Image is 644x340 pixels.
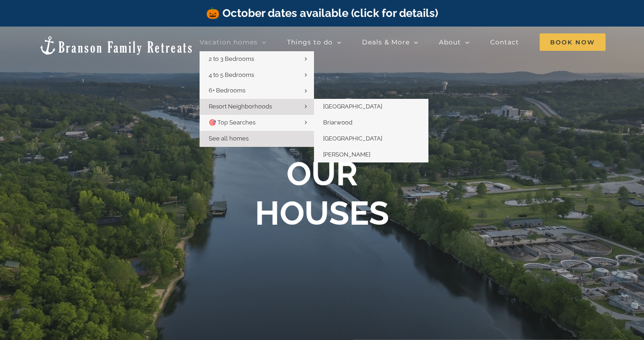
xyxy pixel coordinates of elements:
[200,83,314,99] a: 6+ Bedrooms
[540,33,606,51] span: Book Now
[209,71,254,78] span: 4 to 5 Bedrooms
[323,135,382,142] span: [GEOGRAPHIC_DATA]
[540,33,606,51] a: Book Now
[200,33,606,51] nav: Main Menu
[314,99,428,115] a: [GEOGRAPHIC_DATA]
[38,35,194,56] img: Branson Family Retreats Logo
[314,131,428,147] a: [GEOGRAPHIC_DATA]
[323,119,352,126] span: Briarwood
[200,51,314,67] a: 2 to 3 Bedrooms
[314,147,428,163] a: [PERSON_NAME]
[439,39,461,45] span: About
[287,33,341,51] a: Things to do
[200,115,314,131] a: 🎯 Top Searches
[255,154,389,232] b: OUR HOUSES
[490,39,519,45] span: Contact
[287,39,333,45] span: Things to do
[200,67,314,83] a: 4 to 5 Bedrooms
[323,151,370,158] span: [PERSON_NAME]
[439,33,470,51] a: About
[206,6,438,20] a: 🎃 October dates available (click for details)
[200,131,314,147] a: See all homes
[200,33,266,51] a: Vacation homes
[490,33,519,51] a: Contact
[209,103,272,110] span: Resort Neighborhoods
[362,39,410,45] span: Deals & More
[200,99,314,115] a: Resort Neighborhoods
[209,55,254,62] span: 2 to 3 Bedrooms
[209,87,245,94] span: 6+ Bedrooms
[362,33,418,51] a: Deals & More
[314,115,428,131] a: Briarwood
[209,119,255,126] span: 🎯 Top Searches
[209,135,249,142] span: See all homes
[200,39,258,45] span: Vacation homes
[323,103,382,110] span: [GEOGRAPHIC_DATA]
